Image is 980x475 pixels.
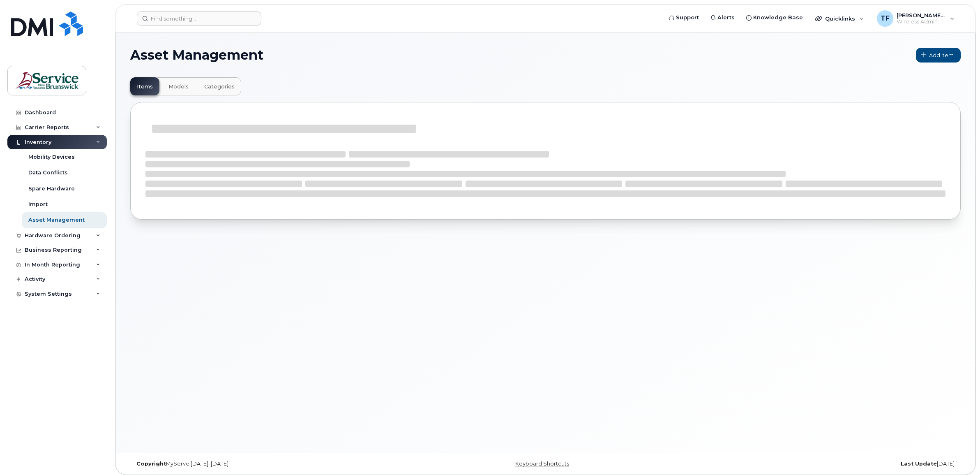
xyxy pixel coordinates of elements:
[515,461,569,467] a: Keyboard Shortcuts
[168,83,189,90] span: Models
[901,461,937,467] strong: Last Update
[130,49,263,61] span: Asset Management
[916,48,961,63] a: Add Item
[204,83,235,90] span: Categories
[929,51,954,59] span: Add Item
[130,461,407,467] div: MyServe [DATE]–[DATE]
[136,461,166,467] strong: Copyright
[684,461,961,467] div: [DATE]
